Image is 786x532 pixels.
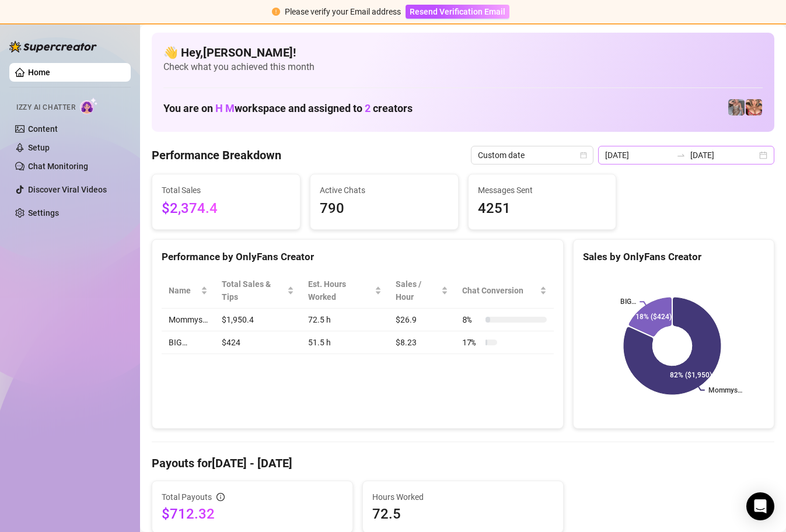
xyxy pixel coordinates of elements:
[462,313,481,326] span: 8 %
[28,208,59,218] a: Settings
[285,5,401,18] div: Please verify your Email address
[169,284,198,297] span: Name
[162,505,343,523] span: $712.32
[410,7,505,16] span: Resend Verification Email
[406,5,509,19] button: Resend Verification Email
[163,44,763,61] h4: 👋 Hey, [PERSON_NAME] !
[272,8,280,16] span: exclamation-circle
[216,493,225,501] span: info-circle
[215,102,235,114] span: H M
[746,99,762,116] img: pennylondon
[162,198,291,220] span: $2,374.4
[215,331,301,354] td: $424
[389,309,455,331] td: $26.9
[162,184,291,197] span: Total Sales
[28,124,58,134] a: Content
[746,492,774,520] div: Open Intercom Messenger
[580,152,587,159] span: calendar
[163,102,413,115] h1: You are on workspace and assigned to creators
[389,331,455,354] td: $8.23
[320,198,449,220] span: 790
[708,386,742,394] text: Mommys…
[16,102,75,113] span: Izzy AI Chatter
[152,147,281,163] h4: Performance Breakdown
[690,149,757,162] input: End date
[162,491,212,503] span: Total Payouts
[28,143,50,152] a: Setup
[676,150,686,160] span: to
[162,331,215,354] td: BIG…
[28,162,88,171] a: Chat Monitoring
[28,68,50,77] a: Home
[478,198,607,220] span: 4251
[478,184,607,197] span: Messages Sent
[676,150,686,160] span: swap-right
[301,331,389,354] td: 51.5 h
[396,278,439,303] span: Sales / Hour
[301,309,389,331] td: 72.5 h
[462,284,537,297] span: Chat Conversion
[462,336,481,349] span: 17 %
[365,102,371,114] span: 2
[162,273,215,309] th: Name
[162,309,215,331] td: Mommys…
[620,298,636,306] text: BIG…
[80,97,98,114] img: AI Chatter
[389,273,455,309] th: Sales / Hour
[372,491,554,503] span: Hours Worked
[152,455,774,471] h4: Payouts for [DATE] - [DATE]
[163,61,763,73] span: Check what you achieved this month
[372,505,554,523] span: 72.5
[728,99,745,116] img: pennylondonvip
[215,273,301,309] th: Total Sales & Tips
[222,278,285,303] span: Total Sales & Tips
[28,185,107,194] a: Discover Viral Videos
[215,309,301,331] td: $1,950.4
[9,41,97,52] img: logo-BBDzfeDw.svg
[583,249,764,265] div: Sales by OnlyFans Creator
[455,273,554,309] th: Chat Conversion
[320,184,449,197] span: Active Chats
[162,249,554,265] div: Performance by OnlyFans Creator
[478,146,586,164] span: Custom date
[605,149,672,162] input: Start date
[308,278,372,303] div: Est. Hours Worked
